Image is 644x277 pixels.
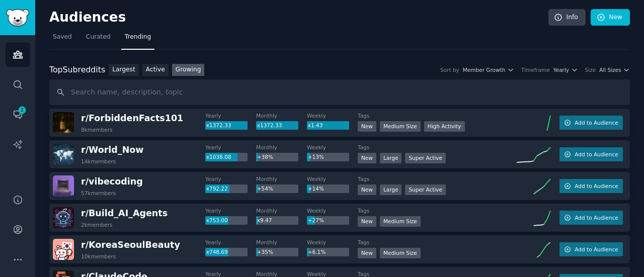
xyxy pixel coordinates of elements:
span: r/ vibecoding [81,176,143,187]
div: High Activity [424,121,465,132]
dt: Monthly [256,239,307,246]
div: Timeframe [521,66,550,73]
span: x1372.33 [257,122,282,128]
span: x753.00 [206,217,228,223]
span: x9.47 [257,217,272,223]
span: Yearly [553,66,569,73]
span: x1.43 [308,122,323,128]
button: Add to Audience [559,179,623,193]
div: Size [585,66,596,73]
dt: Weekly [307,207,358,214]
span: Saved [53,33,72,42]
button: Add to Audience [559,116,623,130]
dt: Weekly [307,112,358,119]
span: Trending [125,33,151,42]
dt: Weekly [307,175,358,182]
span: +14% [308,186,324,192]
span: Add to Audience [575,246,618,253]
dt: Yearly [205,144,256,151]
div: 10k members [81,253,116,260]
span: +35% [257,249,273,255]
a: New [591,9,630,26]
a: Curated [83,29,114,50]
div: New [358,121,376,132]
span: All Sizes [599,66,621,73]
span: r/ Build_AI_Agents [81,208,168,218]
a: Active [142,64,169,76]
div: New [358,248,376,258]
span: Add to Audience [575,119,618,126]
dt: Yearly [205,239,256,246]
span: Member Growth [463,66,506,73]
div: Medium Size [380,216,421,227]
button: Yearly [553,66,578,73]
span: x1372.33 [206,122,231,128]
button: All Sizes [599,66,630,73]
button: Member Growth [463,66,514,73]
div: 57k members [81,190,116,197]
span: r/ KoreaSeoulBeauty [81,240,180,250]
span: x792.22 [206,186,228,192]
span: +27% [308,217,324,223]
div: Super Active [405,153,446,163]
span: +54% [257,186,273,192]
span: 2 [18,107,27,114]
span: Add to Audience [575,214,618,221]
span: +6.1% [308,249,326,255]
span: r/ ForbiddenFacts101 [81,113,183,123]
span: r/ World_Now [81,145,143,155]
img: GummySearch logo [6,9,29,27]
div: Super Active [405,184,446,195]
span: Add to Audience [575,182,618,190]
button: Add to Audience [559,211,623,225]
div: 2k members [81,221,113,228]
img: Build_AI_Agents [53,207,74,228]
div: New [358,153,376,163]
span: x748.69 [206,249,228,255]
dt: Weekly [307,144,358,151]
dt: Yearly [205,207,256,214]
dt: Tags [358,112,510,119]
div: Medium Size [380,121,421,132]
img: KoreaSeoulBeauty [53,239,74,260]
div: Large [380,153,402,163]
dt: Tags [358,239,510,246]
a: 2 [6,102,30,127]
input: Search name, description, topic [49,79,630,105]
a: Largest [109,64,139,76]
dt: Monthly [256,175,307,182]
dt: Tags [358,207,510,214]
div: New [358,216,376,227]
span: x1038.08 [206,154,231,160]
div: 8k members [81,126,113,133]
a: Info [548,9,586,26]
dt: Weekly [307,239,358,246]
button: Add to Audience [559,147,623,161]
span: Curated [86,33,111,42]
span: +13% [308,154,324,160]
dt: Yearly [205,175,256,182]
dt: Yearly [205,112,256,119]
a: Trending [121,29,154,50]
div: 14k members [81,158,116,165]
img: World_Now [53,144,74,165]
div: Large [380,184,402,195]
dt: Tags [358,175,510,182]
dt: Tags [358,144,510,151]
div: Medium Size [380,248,421,258]
dt: Monthly [256,112,307,119]
dt: Monthly [256,144,307,151]
img: vibecoding [53,175,74,197]
span: +38% [257,154,273,160]
div: Top Subreddits [49,64,105,76]
div: New [358,184,376,195]
img: ForbiddenFacts101 [53,112,74,133]
button: Add to Audience [559,242,623,256]
dt: Monthly [256,207,307,214]
a: Saved [49,29,75,50]
a: Growing [172,64,205,76]
div: Sort by [440,66,459,73]
h2: Audiences [49,10,548,26]
span: Add to Audience [575,151,618,158]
